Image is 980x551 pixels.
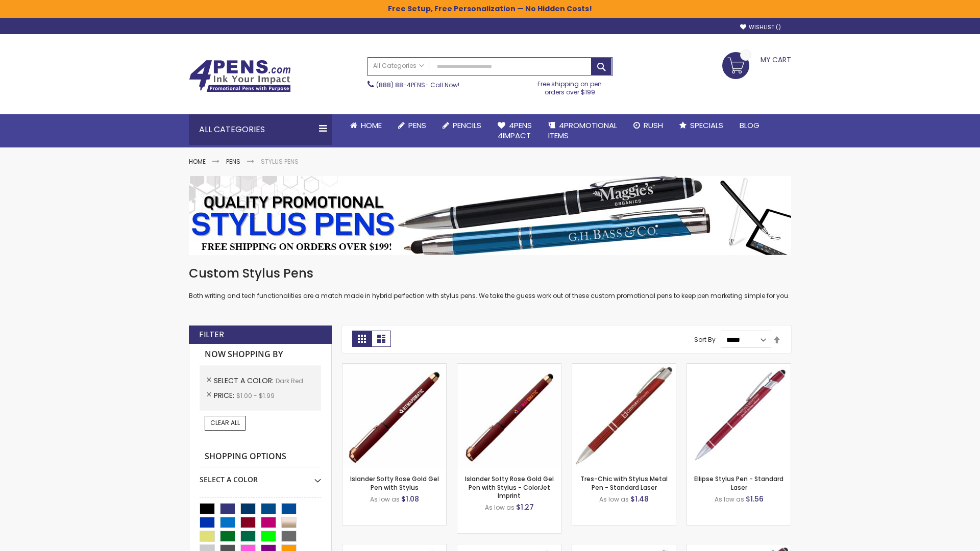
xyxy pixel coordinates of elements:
[189,176,791,255] img: Stylus Pens
[498,120,532,141] span: 4Pens 4impact
[189,114,332,145] div: All Categories
[453,120,481,131] span: Pencils
[690,120,723,131] span: Specials
[457,363,561,372] a: Islander Softy Rose Gold Gel Pen with Stylus - ColorJet Imprint-Dark Red
[580,474,668,491] a: Tres-Chic with Stylus Metal Pen - Standard Laser
[342,114,390,137] a: Home
[687,363,791,372] a: Ellipse Stylus Pen - Standard Laser-Dark Red
[671,114,731,137] a: Specials
[731,114,768,137] a: Blog
[527,76,613,96] div: Free shipping on pen orders over $199
[189,60,291,92] img: 4Pens Custom Pens and Promotional Products
[572,363,676,372] a: Tres-Chic with Stylus Metal Pen - Standard Laser-Dark Red
[342,363,446,372] a: Islander Softy Rose Gold Gel Pen with Stylus-Dark Red
[457,364,561,467] img: Islander Softy Rose Gold Gel Pen with Stylus - ColorJet Imprint-Dark Red
[261,157,299,166] strong: Stylus Pens
[199,329,224,340] strong: Filter
[548,120,617,141] span: 4PROMOTIONAL ITEMS
[205,416,246,430] a: Clear All
[740,120,759,131] span: Blog
[214,390,236,400] span: Price
[489,114,540,147] a: 4Pens4impact
[630,494,649,504] span: $1.48
[434,114,489,137] a: Pencils
[373,62,424,70] span: All Categories
[516,502,534,512] span: $1.27
[390,114,434,137] a: Pens
[625,114,671,137] a: Rush
[368,58,429,74] a: All Categories
[236,391,275,400] span: $1.00 - $1.99
[350,474,439,491] a: Islander Softy Rose Gold Gel Pen with Stylus
[276,377,303,385] span: Dark Red
[694,474,783,491] a: Ellipse Stylus Pen - Standard Laser
[540,114,625,147] a: 4PROMOTIONALITEMS
[352,331,372,347] strong: Grid
[485,503,514,512] span: As low as
[189,265,791,300] div: Both writing and tech functionalities are a match made in hybrid perfection with stylus pens. We ...
[746,494,764,504] span: $1.56
[361,120,382,131] span: Home
[465,474,554,499] a: Islander Softy Rose Gold Gel Pen with Stylus - ColorJet Imprint
[370,495,400,504] span: As low as
[189,157,206,166] a: Home
[687,364,791,467] img: Ellipse Stylus Pen - Standard Laser-Dark Red
[401,494,419,504] span: $1.08
[200,446,321,468] strong: Shopping Options
[189,265,791,282] h1: Custom Stylus Pens
[200,467,321,485] div: Select A Color
[226,157,240,166] a: Pens
[715,495,744,504] span: As low as
[740,23,781,31] a: Wishlist
[599,495,629,504] span: As low as
[644,120,663,131] span: Rush
[694,335,716,344] label: Sort By
[200,344,321,365] strong: Now Shopping by
[210,418,240,427] span: Clear All
[342,364,446,467] img: Islander Softy Rose Gold Gel Pen with Stylus-Dark Red
[376,81,425,89] a: (888) 88-4PENS
[214,375,276,386] span: Select A Color
[376,81,459,89] span: - Call Now!
[408,120,426,131] span: Pens
[572,364,676,467] img: Tres-Chic with Stylus Metal Pen - Standard Laser-Dark Red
